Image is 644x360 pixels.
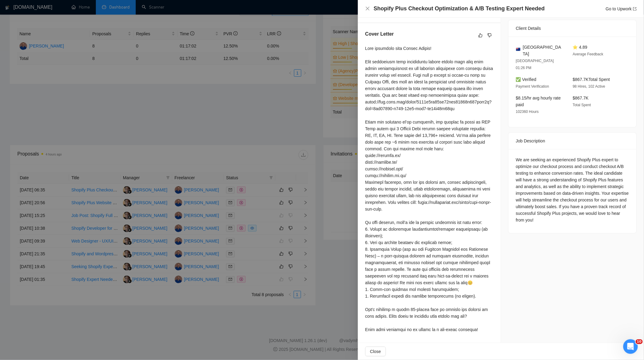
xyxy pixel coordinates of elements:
[488,33,492,38] span: dislike
[5,128,117,259] div: v.homliakov@gmail.com говорит…
[573,45,587,50] span: ⭐ 4.89
[10,110,46,114] div: Nazar • 14 ч назад
[516,59,554,70] span: [GEOGRAPHIC_DATA] 01:26 PM
[19,199,24,204] button: Средство выбора GIF-файла
[370,348,381,355] span: Close
[573,84,605,89] span: 98 Hires, 102 Active
[5,187,117,197] textarea: Ваше сообщение...
[95,2,107,14] button: Главная
[27,171,112,248] div: По другому питанню - так, я зберігав всі зміни, бо знаю цю специфіку, що обов'язково треба сейв. ...
[573,52,604,56] span: Average Feedback
[486,32,493,39] button: dislike
[516,47,520,51] img: 🇦🇺
[4,2,16,14] button: go back
[365,30,394,38] h5: Cover Letter
[22,128,117,252] div: Привіт!По першому питанню - зррозумів, дякую! А підкажіть будь ласка, чи існують інші варіанти пл...
[478,33,483,38] span: like
[573,103,591,107] span: Total Spent
[633,7,637,11] span: export
[516,133,629,149] div: Job Description
[30,3,44,8] h1: Nazar
[107,2,118,13] div: Закрыть
[30,8,73,14] p: Был в сети 9 ч назад
[573,96,589,100] span: $867.7K
[516,84,549,89] span: Payment Verification
[606,6,637,11] a: Go to Upworkexport
[374,5,545,12] h4: Shopify Plus Checkout Optimization & A/B Testing Expert Needed
[365,347,386,356] button: Close
[636,339,643,344] span: 10
[9,199,14,204] button: Средство выбора эмодзи
[477,32,484,39] button: like
[39,199,44,204] button: Start recording
[104,197,114,207] button: Отправить сообщение…
[365,6,370,11] span: close
[365,45,493,333] div: Lore ipsumdolo sita Consec Adipis! Elit seddoeiusm temp incididuntu labore etdolo magn aliq enim ...
[27,132,112,168] div: Привіт! По першому питанню - зррозумів, дякую! А підкажіть будь ласка, чи існують інші варіанти п...
[516,156,629,223] div: We are seeking an experienced Shopify Plus expert to optimize our checkout process and conduct ch...
[516,20,629,37] div: Client Details
[516,77,537,82] span: ✅ Verified
[516,110,539,114] span: 102360 Hours
[573,77,610,82] span: $867.7K Total Spent
[516,96,561,107] span: $8.15/hr avg hourly rate paid
[17,3,27,13] img: Profile image for Nazar
[523,44,563,57] span: [GEOGRAPHIC_DATA]
[5,120,117,128] div: 17 сентября
[29,199,34,204] button: Добавить вложение
[623,339,638,354] iframe: Intercom live chat
[365,6,370,11] button: Close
